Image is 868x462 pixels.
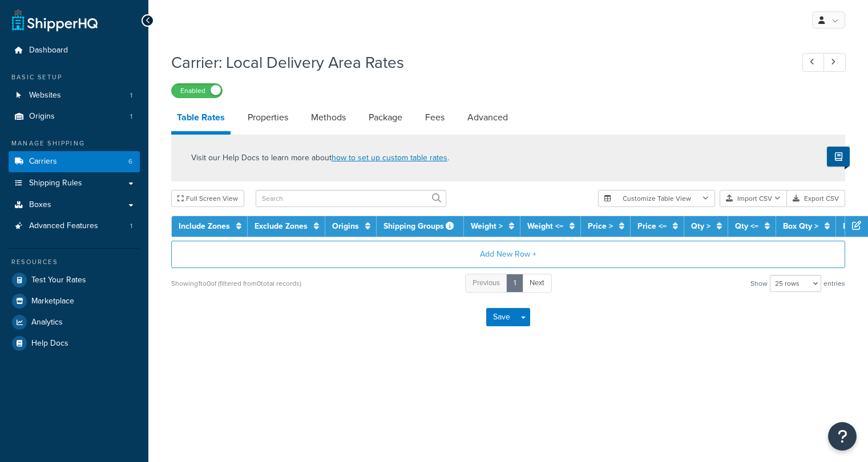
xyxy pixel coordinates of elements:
button: Add New Row + [171,241,845,268]
a: Include Zones [179,220,230,232]
a: Qty <= [735,220,758,232]
div: Basic Setup [9,72,140,82]
a: Origins [332,220,359,232]
span: Boxes [29,200,51,210]
button: Full Screen View [171,190,244,207]
a: Next Record [823,53,846,72]
li: Origins [9,106,140,127]
a: Previous Record [802,53,825,72]
a: Origins1 [9,106,140,127]
span: Origins [29,112,55,121]
div: Resources [9,257,140,267]
input: Search [256,190,446,207]
div: Manage Shipping [9,139,140,148]
span: Show [750,275,768,291]
button: Open Resource Center [828,422,857,451]
a: Methods [305,104,352,131]
span: Websites [29,91,61,100]
span: 1 [130,112,132,121]
span: Help Docs [31,339,68,348]
a: Boxes [9,194,140,216]
a: Previous [465,274,507,293]
a: Price <= [637,220,667,232]
li: Advanced Features [9,216,140,237]
a: Price > [588,220,613,232]
span: Dashboard [29,46,68,55]
button: Import CSV [720,190,787,207]
p: Visit our Help Docs to learn more about . [191,152,449,164]
a: Weight > [471,220,503,232]
a: Next [522,274,552,293]
div: Showing 1 to 0 of (filtered from 0 total records) [171,275,301,291]
label: Enabled [172,84,222,98]
span: 1 [130,91,132,100]
span: Next [530,277,544,288]
span: Advanced Features [29,221,98,231]
span: entries [823,275,845,291]
a: Exclude Zones [255,220,308,232]
span: 1 [130,221,132,231]
a: Dashboard [9,40,140,61]
a: Qty > [691,220,710,232]
button: Customize Table View [598,190,715,207]
a: how to set up custom table rates [332,152,447,164]
span: Previous [473,277,500,288]
a: Advanced Features1 [9,216,140,237]
a: Help Docs [9,333,140,354]
a: Properties [242,104,294,131]
a: Test Your Rates [9,270,140,290]
li: Carriers [9,151,140,172]
a: Shipping Rules [9,173,140,194]
button: Show Help Docs [827,147,850,167]
a: Marketplace [9,291,140,311]
a: Weight <= [527,220,563,232]
span: Analytics [31,318,63,327]
span: Carriers [29,157,57,167]
li: Websites [9,85,140,106]
a: Box Qty > [783,220,818,232]
span: Marketplace [31,297,74,306]
button: Export CSV [787,190,845,207]
h1: Carrier: Local Delivery Area Rates [171,51,781,74]
a: Fees [419,104,450,131]
span: Test Your Rates [31,275,86,285]
a: Analytics [9,312,140,333]
span: Shipping Rules [29,179,82,188]
th: Shipping Groups [377,216,464,237]
a: 1 [506,274,523,293]
span: 6 [128,157,132,167]
a: Websites1 [9,85,140,106]
a: Package [363,104,408,131]
button: Save [486,308,517,326]
a: Advanced [462,104,514,131]
a: Carriers6 [9,151,140,172]
a: Table Rates [171,104,231,135]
